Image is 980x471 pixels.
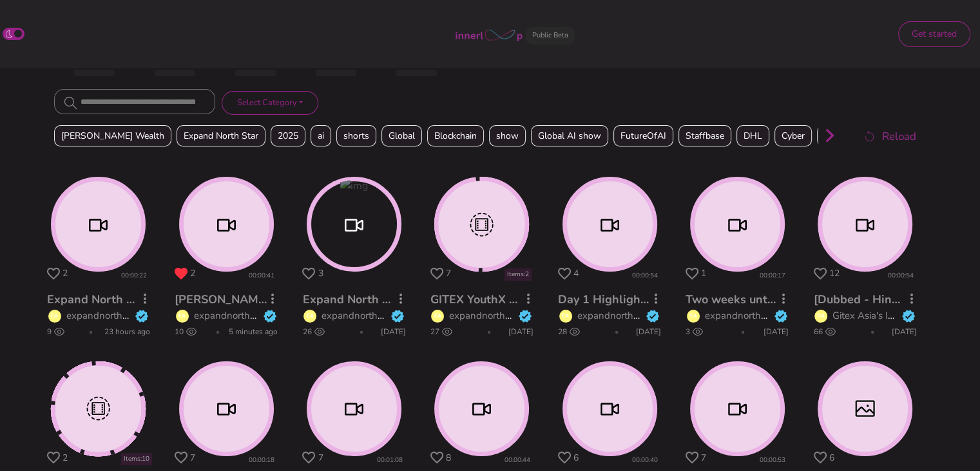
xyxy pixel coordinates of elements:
[892,326,917,337] span: [DATE]
[449,309,610,322] a: expandnorthstar's Innerloop Account
[54,125,171,146] span: [PERSON_NAME] Wealth
[302,326,324,337] span: 26
[135,309,149,323] img: verified
[62,267,68,279] span: 2
[263,309,277,323] img: verified
[222,91,318,115] button: Select Category
[701,452,706,464] span: 7
[898,21,970,47] button: Get started
[190,452,195,464] span: 7
[316,70,356,76] span: ‌
[774,125,812,146] span: Cyber
[531,125,608,146] span: Global AI show
[774,309,788,323] img: verified
[380,326,405,337] span: [DATE]
[686,292,879,307] a: Two weeks until Expand North Star
[636,326,661,337] span: [DATE]
[829,267,840,279] span: 12
[558,326,580,337] span: 28
[489,125,526,146] span: show
[104,326,150,337] span: 23 hours ago
[818,122,841,150] button: Scroll right
[74,70,115,76] span: ‌
[558,292,680,307] a: Day 1 Highlight Video
[155,70,195,76] span: ‌
[559,310,572,323] div: EA
[832,309,965,322] a: Gitex Asia's Innerloop Account
[686,326,703,337] span: 3
[431,310,444,323] div: EA
[764,326,789,337] span: [DATE]
[849,122,929,150] button: Reload
[229,326,278,337] span: 5 minutes ago
[47,292,220,307] a: Expand North Star 2025 Teaser
[573,267,579,279] span: 4
[508,326,533,337] span: [DATE]
[66,309,227,322] a: expandnorthstar's Innerloop Account
[318,452,323,464] span: 7
[175,326,197,337] span: 10
[446,267,451,279] span: 7
[381,125,422,146] span: Global
[882,128,916,145] span: Reload
[322,309,482,322] a: expandnorthstar's Innerloop Account
[577,309,738,322] a: expandnorthstar's Innerloop Account
[817,125,874,146] span: Revolution
[687,310,700,323] div: EA
[736,125,769,146] span: DHL
[336,125,376,146] span: shorts
[427,125,484,146] span: Blockchain
[302,292,745,307] a: Expand North Star at [GEOGRAPHIC_DATA] - Day 1 Roaming Reporter (Youtube)
[573,452,579,464] span: 6
[814,326,836,337] span: 66
[318,267,323,279] span: 3
[430,326,452,337] span: 27
[176,310,189,323] div: EA
[646,309,660,323] img: verified
[177,125,265,146] span: Expand North Star
[47,326,64,337] span: 9
[518,309,532,323] img: verified
[235,70,276,76] span: ‌
[430,292,738,307] a: GITEX YouthX Unipreneur 2024: Speaker Announcement
[701,267,706,279] span: 1
[311,125,331,146] span: ai
[175,292,709,307] a: [PERSON_NAME] Wealth: AI-driven platform democratising private banking for the mass affluent
[48,310,61,323] div: EA
[303,310,316,323] div: EA
[271,125,305,146] span: 2025
[62,452,68,464] span: 2
[396,70,437,76] span: ‌
[901,309,916,323] img: verified
[814,310,827,323] div: GA
[705,309,865,322] a: expandnorthstar's Innerloop Account
[446,452,451,464] span: 8
[829,452,834,464] span: 6
[613,125,673,146] span: FutureOfAI
[190,267,195,279] span: 2
[194,309,354,322] a: expandnorthstar's Innerloop Account
[390,309,405,323] img: verified
[678,125,731,146] span: Staffbase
